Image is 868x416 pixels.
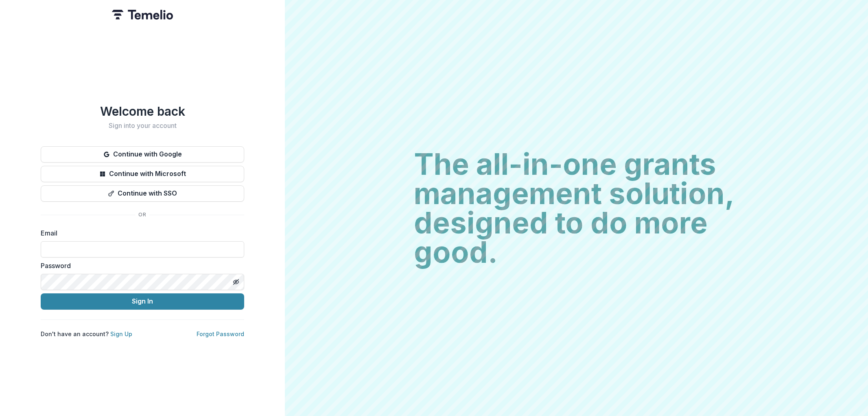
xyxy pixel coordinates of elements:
img: Temelio [112,10,173,20]
button: Continue with Google [41,146,244,163]
h2: Sign into your account [41,122,244,130]
button: Continue with SSO [41,185,244,202]
label: Password [41,261,239,271]
a: Sign Up [110,330,132,337]
h1: Welcome back [41,104,244,119]
button: Toggle password visibility [230,275,243,288]
button: Continue with Microsoft [41,166,244,182]
p: Don't have an account? [41,330,132,338]
a: Forgot Password [197,330,244,337]
button: Sign In [41,293,244,310]
label: Email [41,228,239,238]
